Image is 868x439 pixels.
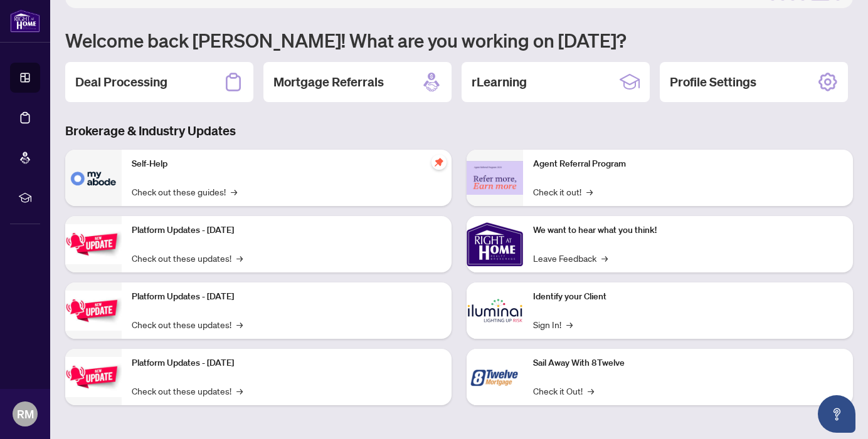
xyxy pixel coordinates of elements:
[65,357,122,396] img: Platform Updates - June 23, 2025
[65,122,853,140] h3: Brokerage & Industry Updates
[132,356,442,370] p: Platform Updates - [DATE]
[65,150,122,206] img: Self-Help
[132,290,442,304] p: Platform Updates - [DATE]
[17,405,34,423] span: RM
[533,224,843,237] p: We want to hear what you think!
[467,216,523,272] img: We want to hear what you think!
[65,291,122,330] img: Platform Updates - July 8, 2025
[533,157,843,171] p: Agent Referral Program
[467,282,523,339] img: Identify your Client
[467,161,523,195] img: Agent Referral Program
[588,384,594,398] span: →
[10,9,40,33] img: logo
[533,290,843,304] p: Identify your Client
[566,318,573,331] span: →
[431,155,447,170] span: pushpin
[75,73,167,91] h2: Deal Processing
[533,318,573,331] a: Sign In!→
[231,185,237,199] span: →
[236,384,243,398] span: →
[132,318,243,331] a: Check out these updates!→
[472,73,527,91] h2: rLearning
[132,224,442,237] p: Platform Updates - [DATE]
[65,224,122,264] img: Platform Updates - July 21, 2025
[132,251,243,265] a: Check out these updates!→
[670,73,756,91] h2: Profile Settings
[467,349,523,405] img: Sail Away With 8Twelve
[533,251,608,265] a: Leave Feedback→
[236,251,243,265] span: →
[601,251,608,265] span: →
[533,384,594,398] a: Check it Out!→
[818,395,855,433] button: Open asap
[65,28,853,52] h1: Welcome back [PERSON_NAME]! What are you working on [DATE]?
[586,185,593,199] span: →
[132,157,442,171] p: Self-Help
[132,384,243,398] a: Check out these updates!→
[132,185,237,199] a: Check out these guides!→
[533,356,843,370] p: Sail Away With 8Twelve
[273,73,384,91] h2: Mortgage Referrals
[533,185,593,199] a: Check it out!→
[236,318,243,331] span: →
